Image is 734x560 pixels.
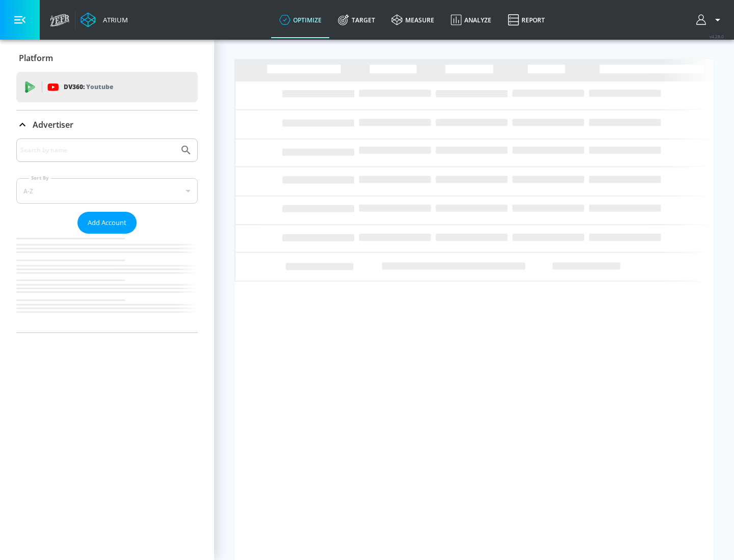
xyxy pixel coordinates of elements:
[88,217,126,229] span: Add Account
[16,110,198,139] div: Advertiser
[20,144,175,157] input: Search by name
[710,34,724,39] span: v 4.28.0
[442,2,500,38] a: Analyze
[330,2,383,38] a: Target
[271,2,330,38] a: optimize
[86,81,113,92] p: Youtube
[16,178,198,204] div: A-Z
[16,44,198,72] div: Platform
[77,212,137,234] button: Add Account
[64,81,113,93] p: DV360:
[16,138,198,332] div: Advertiser
[99,15,128,24] div: Atrium
[500,2,553,38] a: Report
[383,2,442,38] a: measure
[29,175,51,181] label: Sort By
[16,234,198,332] nav: list of Advertiser
[16,72,198,102] div: DV360: Youtube
[33,119,73,130] p: Advertiser
[81,12,128,27] a: Atrium
[19,52,53,64] p: Platform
